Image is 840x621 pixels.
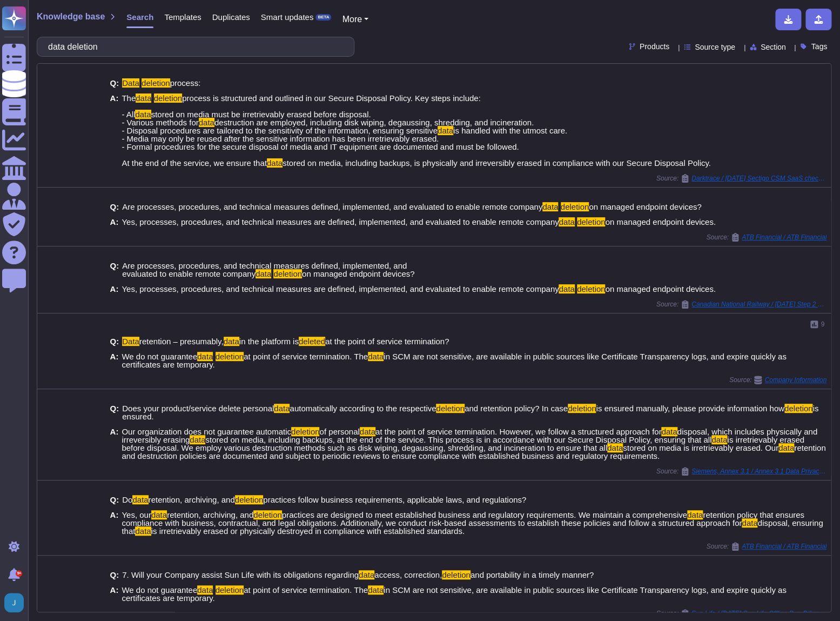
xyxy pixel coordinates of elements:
span: retention policy that ensures compliance with business, contractual, and legal obligations. Addit... [122,510,804,527]
mark: deletion [253,510,282,519]
span: in the platform is [239,337,299,346]
img: user [4,593,24,612]
mark: data [151,510,167,519]
span: retention – presumably, [139,337,224,346]
span: Canadian National Railway / [DATE] Step 2 CAIQ v4 Questionnaire sectigo [691,301,826,308]
span: is ensured. [122,404,818,421]
span: Are processes, procedures, and technical measures defined, implemented, and evaluated to enable r... [122,261,407,278]
span: at the point of service termination? [325,337,449,346]
mark: deletion [216,585,244,595]
span: process: [170,78,201,88]
span: Templates [164,13,201,21]
span: is irretrievably erased before disposal. We employ various destruction methods such as disk wipin... [122,435,804,452]
mark: deletion [436,404,465,413]
div: 9+ [16,570,22,577]
mark: deletion [561,202,589,211]
mark: data [197,585,213,595]
span: retention, archiving, and [167,510,253,519]
mark: data [559,284,574,293]
span: access, correction, [374,570,442,579]
span: stored on media, including backups, is physically and irreversibly erased in compliance with our ... [283,158,711,168]
span: is handled with the utmost care. - Media may only be reused after the sensitive information has b... [122,126,567,168]
span: Yes, processes, procedures, and technical measures are defined, implemented, and evaluated to ena... [122,217,559,226]
mark: data [256,269,271,278]
span: ATB Financial / ATB Financial [742,234,826,241]
mark: data [267,158,283,168]
b: A: [110,218,119,226]
mark: data [687,510,703,519]
span: stored on media, including backups, at the end of the service. This process is in accordance with... [205,435,711,444]
button: user [2,591,31,615]
span: Yes, processes, procedures, and technical measures are defined, implemented, and evaluated to ena... [122,284,559,293]
span: Section [761,43,786,51]
mark: data [135,110,151,119]
mark: Data [122,78,139,88]
span: is ensured manually, please provide information how [596,404,784,413]
span: Duplicates [212,13,250,21]
span: Tags [811,43,827,50]
span: and portability in a timely manner? [471,570,594,579]
mark: data [136,94,151,103]
mark: data [197,352,213,361]
mark: data [778,443,794,452]
mark: data [360,427,375,436]
span: Search [126,13,153,21]
input: Search a question or template... [43,37,343,56]
span: at point of service termination. The [244,585,368,595]
b: Q: [110,79,119,87]
mark: data [224,337,239,346]
span: and retention policy? In case [465,404,568,413]
span: Do [122,495,132,504]
b: Q: [110,203,119,211]
span: in SCM are not sensitive, are available in public sources like Certificate Transparency logs, and... [122,352,786,369]
span: Smart updates [261,13,314,21]
span: Company Information [764,377,826,383]
span: Our organization does not guarantee automatic [122,427,291,436]
span: of personal [319,427,359,436]
mark: deletion [577,217,606,226]
span: Source type [695,43,735,51]
span: stored on media is irretrievably erased. Our [623,443,778,452]
b: A: [110,285,119,293]
mark: Data [122,337,139,346]
mark: data [742,518,757,527]
span: The [122,94,136,103]
span: Source: [706,542,826,551]
span: Are processes, procedures, and technical measures defined, implemented, and evaluated to enable r... [122,202,542,211]
span: Knowledge base [37,12,105,21]
span: Source: [656,174,826,183]
span: More [342,15,361,24]
mark: deletion [142,78,170,88]
mark: data [368,585,384,595]
mark: deletion [568,404,596,413]
span: Source: [656,300,826,309]
span: Source: [729,376,826,384]
mark: deletion [784,404,813,413]
mark: deletion [273,269,302,278]
span: Products [640,43,669,50]
span: at the point of service termination. However, we follow a structured approach for [375,427,661,436]
mark: data [607,443,623,452]
mark: data [368,352,384,361]
b: A: [110,511,119,535]
span: Does your product/service delete personal [122,404,274,413]
mark: data [542,202,558,211]
mark: deletion [154,94,183,103]
span: destruction are employed, including disk wiping, degaussing, shredding, and incineration. - Dispo... [122,118,534,135]
span: practices follow business requirements, applicable laws, and regulations? [263,495,526,504]
span: Source: [656,467,826,476]
mark: data [359,570,374,579]
span: 7. Will your Company assist Sun Life with its obligations regarding [122,570,359,579]
span: disposal, ensuring that [122,518,823,536]
mark: data [135,526,151,536]
mark: data [711,435,727,444]
span: on managed endpoint devices? [589,202,702,211]
mark: data [438,126,453,135]
span: We do not guarantee [122,585,197,595]
mark: data [132,495,148,504]
mark: deletion [442,570,471,579]
b: A: [110,586,119,602]
span: Yes, our [122,510,151,519]
span: disposal, which includes physically and irreversibly erasing [122,427,817,444]
mark: data [199,118,214,127]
